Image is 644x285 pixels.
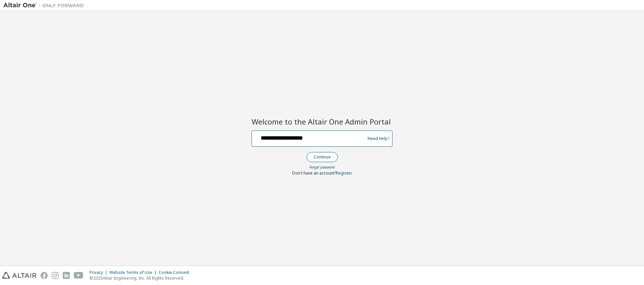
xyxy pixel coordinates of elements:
span: Don't have an account? [292,170,336,176]
div: Privacy [90,270,109,275]
a: Forgot password [310,165,335,170]
p: © 2025 Altair Engineering, Inc. All Rights Reserved. [90,275,193,281]
button: Continue [307,152,338,162]
img: Altair One [3,2,87,9]
div: Cookie Consent [159,270,193,275]
a: Register [336,170,352,176]
h2: Welcome to the Altair One Admin Portal [252,117,392,126]
img: youtube.svg [74,272,84,279]
img: facebook.svg [41,272,48,279]
img: altair_logo.svg [2,272,37,279]
a: Need Help? [368,138,389,139]
img: linkedin.svg [63,272,70,279]
div: Website Terms of Use [109,270,159,275]
img: instagram.svg [52,272,59,279]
